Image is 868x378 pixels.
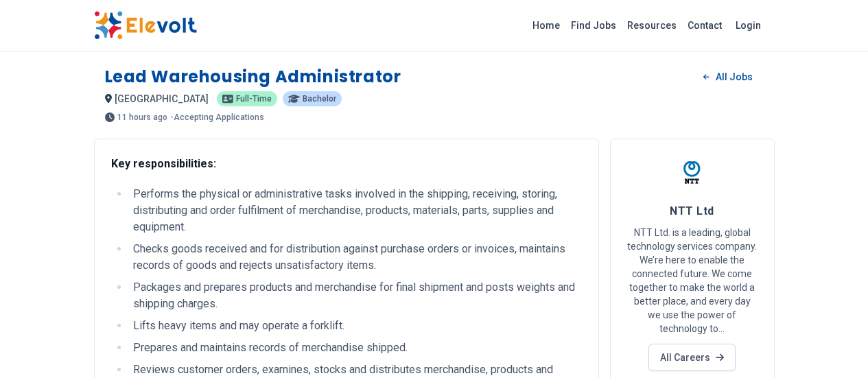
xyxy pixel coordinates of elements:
li: Performs the physical or administrative tasks involved in the shipping, receiving, storing, distr... [129,186,582,235]
span: NTT Ltd [670,204,714,217]
li: Lifts heavy items and may operate a forklift. [129,318,582,334]
a: All Jobs [692,67,763,87]
strong: Key responsibilities: [111,157,216,170]
span: Full-time [236,95,272,103]
img: NTT Ltd [675,156,709,190]
h1: Lead Warehousing Administrator [105,66,401,88]
p: - Accepting Applications [170,113,264,121]
a: Login [727,12,769,39]
a: Home [527,14,565,36]
li: Packages and prepares products and merchandise for final shipment and posts weights and shipping ... [129,279,582,312]
a: All Careers [648,344,736,371]
span: 11 hours ago [117,113,167,121]
a: Contact [682,14,727,36]
span: Bachelor [303,95,336,103]
span: [GEOGRAPHIC_DATA] [115,93,209,104]
iframe: Chat Widget [799,312,868,378]
a: Find Jobs [565,14,622,36]
p: NTT Ltd. is a leading, global technology services company. We’re here to enable the connected fut... [627,226,758,335]
li: Prepares and maintains records of merchandise shipped. [129,340,582,356]
img: Elevolt [94,11,197,40]
li: Checks goods received and for distribution against purchase orders or invoices, maintains records... [129,241,582,274]
a: Resources [622,14,682,36]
